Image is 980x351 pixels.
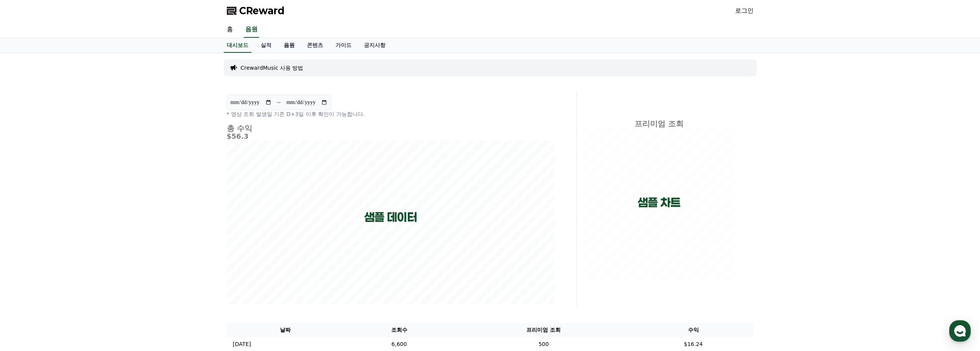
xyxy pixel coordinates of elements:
[583,119,735,128] h4: 프리미엄 조회
[239,5,285,17] span: CReward
[70,256,80,262] span: 대화
[99,244,148,264] a: 설정
[255,38,278,53] a: 실적
[227,110,555,118] p: * 영상 조회 발생일 기준 D+3일 이후 확인이 가능합니다.
[276,98,281,107] p: ~
[301,38,329,53] a: 콘텐츠
[51,244,99,264] a: 대화
[227,5,285,17] a: CReward
[244,22,259,38] a: 음원
[227,323,345,337] th: 날짜
[358,38,392,53] a: 공지사항
[233,340,251,348] p: [DATE]
[221,22,239,38] a: 홈
[454,323,633,337] th: 프리미엄 조회
[24,256,29,262] span: 홈
[633,323,754,337] th: 수익
[119,256,128,262] span: 설정
[344,323,454,337] th: 조회수
[638,196,680,210] p: 샘플 차트
[329,38,358,53] a: 가이드
[224,38,251,53] a: 대시보드
[227,133,555,140] h5: $56.3
[364,210,417,224] p: 샘플 데이터
[278,38,301,53] a: 음원
[241,64,303,72] a: CrewardMusic 사용 방법
[227,124,555,133] h4: 총 수익
[2,244,51,264] a: 홈
[735,6,754,15] a: 로그인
